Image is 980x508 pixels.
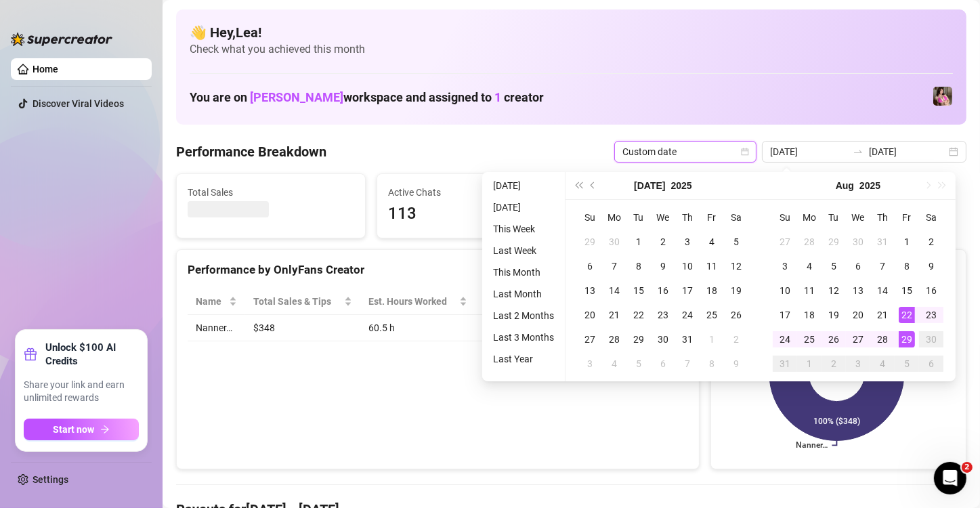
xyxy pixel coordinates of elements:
span: arrow-right [100,425,110,434]
div: 8 [704,356,720,372]
div: 8 [899,258,915,274]
li: This Month [488,264,559,280]
span: Check what you achieved this month [190,42,953,57]
div: 8 [631,258,647,274]
td: 2025-08-08 [895,254,919,278]
span: [PERSON_NAME] [250,90,343,104]
td: 2025-08-25 [797,327,822,352]
div: 7 [679,356,696,372]
td: 2025-08-08 [700,352,724,376]
td: 2025-07-31 [870,230,895,254]
li: Last Year [488,351,559,367]
div: 2 [655,234,671,250]
div: 27 [850,331,866,347]
td: 2025-07-27 [578,327,602,352]
text: Nanner… [796,441,828,450]
td: 2025-08-18 [797,303,822,327]
div: 12 [728,258,744,274]
td: 2025-07-18 [700,278,724,303]
span: to [853,146,864,157]
span: 113 [388,201,555,227]
td: 2025-07-24 [675,303,700,327]
div: 7 [874,258,891,274]
td: 2025-07-12 [724,254,748,278]
div: 1 [801,356,817,372]
div: 28 [606,331,622,347]
td: 2025-07-29 [822,230,846,254]
td: Nanner… [188,315,245,341]
td: 2025-07-05 [724,230,748,254]
th: Fr [895,205,919,230]
h1: You are on workspace and assigned to creator [190,90,544,105]
td: 2025-07-10 [675,254,700,278]
td: 2025-07-06 [578,254,602,278]
td: 2025-08-07 [675,352,700,376]
td: 2025-07-21 [602,303,626,327]
th: Sales / Hour [475,289,563,315]
td: 2025-08-07 [870,254,895,278]
td: 2025-08-10 [773,278,797,303]
td: 2025-08-21 [870,303,895,327]
span: 1 [494,90,501,104]
td: 2025-08-03 [578,352,602,376]
div: 23 [923,307,939,323]
th: Th [870,205,895,230]
th: Fr [700,205,724,230]
div: 12 [826,282,842,299]
td: 2025-07-17 [675,278,700,303]
div: 31 [874,234,891,250]
div: 13 [850,282,866,299]
span: calendar [741,148,749,156]
td: 2025-08-12 [822,278,846,303]
td: 2025-07-15 [626,278,651,303]
div: 5 [899,356,915,372]
td: 2025-08-26 [822,327,846,352]
div: 30 [850,234,866,250]
th: Tu [626,205,651,230]
span: Share your link and earn unlimited rewards [24,379,139,405]
td: 2025-08-06 [651,352,675,376]
div: 26 [728,307,744,323]
li: Last Week [488,242,559,259]
div: 4 [704,234,720,250]
td: 2025-07-19 [724,278,748,303]
div: 16 [655,282,671,299]
div: 5 [631,356,647,372]
div: 29 [631,331,647,347]
button: Start nowarrow-right [24,419,139,440]
div: 27 [582,331,598,347]
td: 2025-08-30 [919,327,943,352]
div: 1 [899,234,915,250]
span: swap-right [853,146,864,157]
div: 31 [777,356,793,372]
td: 2025-08-22 [895,303,919,327]
div: 5 [728,234,744,250]
div: 14 [606,282,622,299]
th: Sa [919,205,943,230]
div: 3 [679,234,696,250]
div: 24 [679,307,696,323]
td: 2025-09-03 [846,352,870,376]
td: 2025-07-04 [700,230,724,254]
div: 20 [582,307,598,323]
div: 3 [582,356,598,372]
div: 2 [728,331,744,347]
a: Settings [33,474,68,485]
div: 18 [801,307,817,323]
li: [DATE] [488,199,559,215]
a: Home [33,64,58,75]
td: 2025-08-16 [919,278,943,303]
div: 25 [704,307,720,323]
td: 2025-09-04 [870,352,895,376]
td: 2025-08-01 [895,230,919,254]
div: 17 [679,282,696,299]
td: 2025-07-03 [675,230,700,254]
div: 11 [704,258,720,274]
div: 27 [777,234,793,250]
div: 9 [655,258,671,274]
td: 2025-07-16 [651,278,675,303]
span: Total Sales & Tips [253,294,341,309]
button: Previous month (PageUp) [586,172,601,199]
span: Start now [54,424,95,435]
th: Mo [602,205,626,230]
